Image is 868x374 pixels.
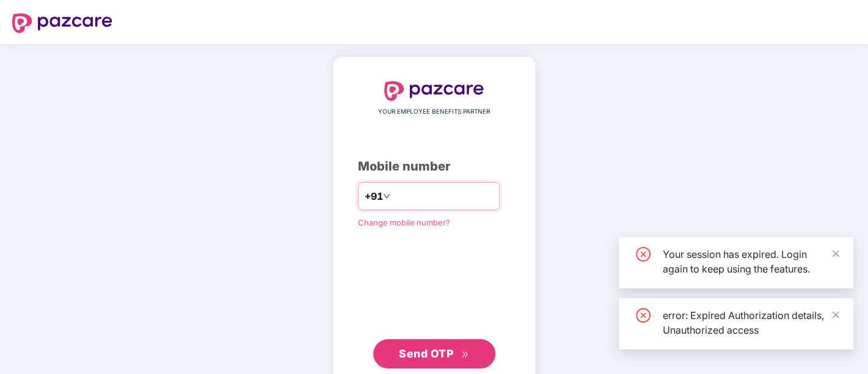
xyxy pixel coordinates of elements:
span: YOUR EMPLOYEE BENEFITS PARTNER [378,107,490,117]
span: +91 [365,189,383,204]
span: close [831,310,840,319]
span: Send OTP [399,347,453,360]
button: Send OTPdouble-right [373,339,495,369]
div: error: Expired Authorization details, Unauthorized access [663,308,839,337]
span: close-circle [636,308,651,323]
a: Change mobile number? [358,218,450,227]
span: down [383,193,390,200]
span: close-circle [636,247,651,262]
div: Mobile number [358,157,511,176]
span: close [831,249,840,258]
img: logo [12,13,112,33]
div: Your session has expired. Login again to keep using the features. [663,247,839,276]
img: logo [384,81,484,101]
span: double-right [461,351,469,359]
